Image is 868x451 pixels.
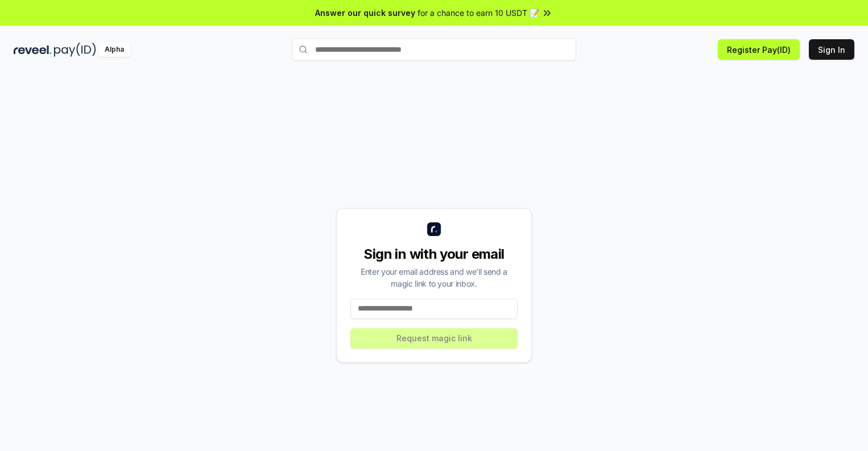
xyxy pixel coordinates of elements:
div: Alpha [98,43,130,57]
span: for a chance to earn 10 USDT 📝 [418,7,539,19]
img: pay_id [54,43,96,57]
span: Answer our quick survey [315,7,415,19]
div: Sign in with your email [350,245,518,263]
img: logo_small [427,222,441,236]
div: Enter your email address and we’ll send a magic link to your inbox. [350,266,518,289]
img: reveel_dark [14,43,52,57]
button: Register Pay(ID) [718,39,800,60]
button: Sign In [809,39,854,60]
